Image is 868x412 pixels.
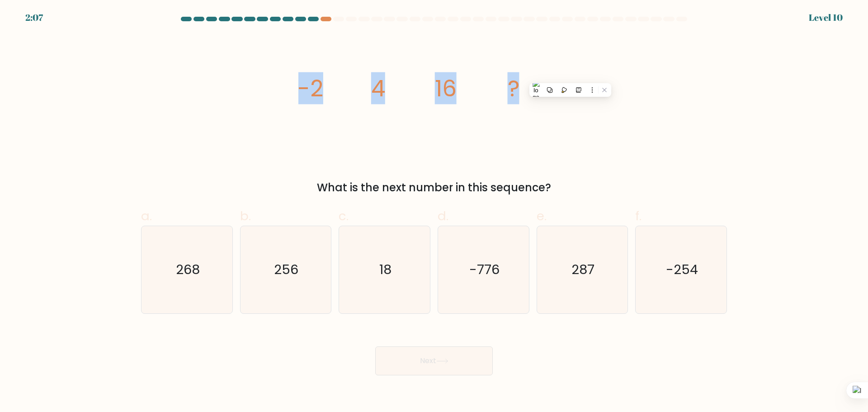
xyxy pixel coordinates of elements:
tspan: 4 [371,72,385,104]
text: 256 [274,260,299,279]
text: -776 [469,260,500,279]
span: a. [141,207,152,225]
button: Next [375,346,493,375]
span: e. [537,207,547,225]
tspan: -2 [297,72,323,104]
span: f. [635,207,642,225]
span: d. [438,207,448,225]
div: 2:07 [25,11,43,24]
div: What is the next number in this sequence? [146,180,722,196]
text: -254 [666,260,698,279]
div: Level 10 [809,11,843,24]
span: c. [339,207,349,225]
text: 268 [176,260,200,279]
tspan: ? [508,72,519,104]
span: b. [240,207,251,225]
text: 287 [571,260,594,279]
text: 18 [379,260,392,279]
tspan: 16 [435,72,457,104]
